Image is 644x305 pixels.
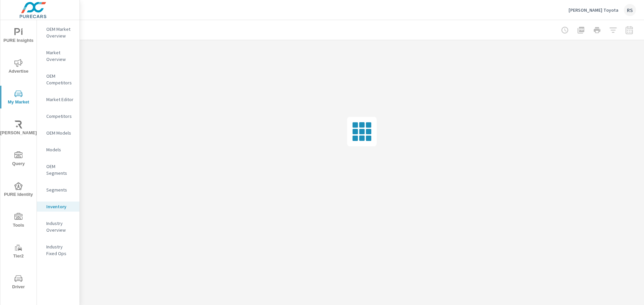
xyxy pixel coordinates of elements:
[37,185,79,195] div: Segments
[2,90,35,106] span: My Market
[2,182,35,199] span: PURE Identity
[569,7,619,13] p: [PERSON_NAME] Toyota
[37,145,79,155] div: Models
[46,49,74,63] p: Market Overview
[46,96,74,103] p: Market Editor
[37,202,79,212] div: Inventory
[46,186,74,193] p: Segments
[46,73,74,86] p: OEM Competitors
[37,161,79,178] div: OEM Segments
[2,275,35,291] span: Driver
[46,130,74,136] p: OEM Models
[37,48,79,64] div: Market Overview
[46,163,74,176] p: OEM Segments
[37,128,79,138] div: OEM Models
[46,243,74,257] p: Industry Fixed Ops
[37,111,79,121] div: Competitors
[2,59,35,75] span: Advertise
[37,94,79,104] div: Market Editor
[46,113,74,120] p: Competitors
[37,71,79,88] div: OEM Competitors
[37,24,79,41] div: OEM Market Overview
[2,121,35,137] span: [PERSON_NAME]
[37,218,79,235] div: Industry Overview
[37,242,79,258] div: Industry Fixed Ops
[46,203,74,210] p: Inventory
[46,146,74,153] p: Models
[624,4,636,16] div: RS
[2,28,35,45] span: PURE Insights
[2,151,35,168] span: Query
[46,26,74,39] p: OEM Market Overview
[2,213,35,229] span: Tools
[46,220,74,233] p: Industry Overview
[2,244,35,260] span: Tier2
